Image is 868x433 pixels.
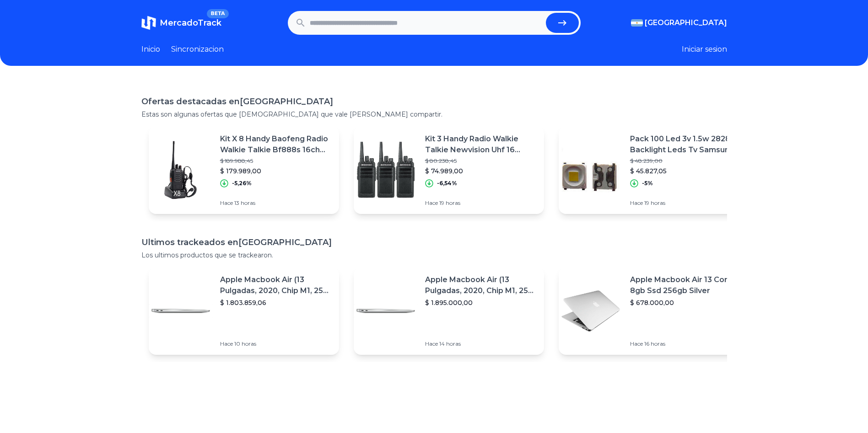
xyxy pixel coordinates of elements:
[220,298,332,307] p: $ 1.803.859,06
[354,126,544,214] a: Featured imageKit 3 Handy Radio Walkie Talkie Newvision Uhf 16 [PERSON_NAME]$ 80.238,45$ 74.989,0...
[149,279,213,343] img: Featured image
[559,267,749,355] a: Featured imageApple Macbook Air 13 Core I5 8gb Ssd 256gb Silver$ 678.000,00Hace 16 horas
[630,199,742,207] p: Hace 19 horas
[354,279,418,343] img: Featured image
[220,199,332,207] p: Hace 13 horas
[559,138,623,202] img: Featured image
[437,180,457,187] p: -6,54%
[425,340,537,347] p: Hace 14 horas
[682,44,727,55] button: Iniciar sesion
[220,274,332,296] p: Apple Macbook Air (13 Pulgadas, 2020, Chip M1, 256 Gb De Ssd, 8 Gb De Ram) - Plata
[425,199,537,207] p: Hace 19 horas
[630,134,742,155] p: Pack 100 Led 3v 1.5w 2828 Backlight Leds Tv Samsung
[141,16,221,30] a: MercadoTrackBETA
[425,166,537,176] p: $ 74.989,00
[141,251,727,260] p: Los ultimos productos que se trackearon.
[149,138,213,202] img: Featured image
[630,340,742,347] p: Hace 16 horas
[149,126,339,214] a: Featured imageKit X 8 Handy Baofeng Radio Walkie Talkie Bf888s 16ch Uhf + Auricular Manos Libres$...
[425,134,537,155] p: Kit 3 Handy Radio Walkie Talkie Newvision Uhf 16 [PERSON_NAME]
[354,138,418,202] img: Featured image
[631,17,727,28] button: [GEOGRAPHIC_DATA]
[207,9,228,18] span: BETA
[141,95,727,108] h1: Ofertas destacadas en [GEOGRAPHIC_DATA]
[645,17,727,28] span: [GEOGRAPHIC_DATA]
[141,44,160,55] a: Inicio
[425,274,537,296] p: Apple Macbook Air (13 Pulgadas, 2020, Chip M1, 256 Gb De Ssd, 8 Gb De Ram) - Plata
[630,157,742,165] p: $ 48.239,00
[425,157,537,165] p: $ 80.238,45
[630,166,742,176] p: $ 45.827,05
[141,16,156,30] img: MercadoTrack
[630,274,742,296] p: Apple Macbook Air 13 Core I5 8gb Ssd 256gb Silver
[559,279,623,343] img: Featured image
[149,267,339,355] a: Featured imageApple Macbook Air (13 Pulgadas, 2020, Chip M1, 256 Gb De Ssd, 8 Gb De Ram) - Plata$...
[425,298,537,307] p: $ 1.895.000,00
[220,134,332,155] p: Kit X 8 Handy Baofeng Radio Walkie Talkie Bf888s 16ch Uhf + Auricular Manos Libres
[160,18,221,28] span: MercadoTrack
[642,180,653,187] p: -5%
[171,44,224,55] a: Sincronizacion
[141,236,727,249] h1: Ultimos trackeados en [GEOGRAPHIC_DATA]
[630,298,742,307] p: $ 678.000,00
[232,180,252,187] p: -5,26%
[559,126,749,214] a: Featured imagePack 100 Led 3v 1.5w 2828 Backlight Leds Tv Samsung$ 48.239,00$ 45.827,05-5%Hace 19...
[220,340,332,347] p: Hace 10 horas
[220,157,332,165] p: $ 189.988,45
[631,19,643,27] img: Argentina
[141,110,727,119] p: Estas son algunas ofertas que [DEMOGRAPHIC_DATA] que vale [PERSON_NAME] compartir.
[354,267,544,355] a: Featured imageApple Macbook Air (13 Pulgadas, 2020, Chip M1, 256 Gb De Ssd, 8 Gb De Ram) - Plata$...
[220,166,332,176] p: $ 179.989,00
